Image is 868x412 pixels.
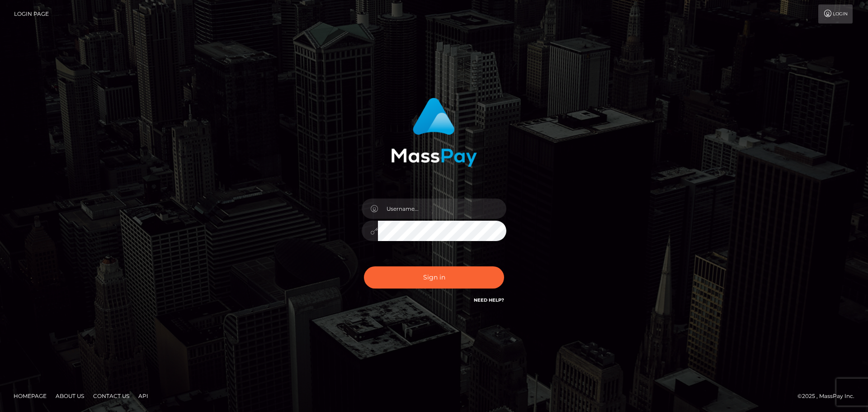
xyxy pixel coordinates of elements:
a: Need Help? [474,297,504,303]
a: API [135,389,152,403]
a: Login Page [14,5,49,24]
a: Login [818,5,853,24]
div: © 2025 , MassPay Inc. [797,391,861,401]
a: Homepage [10,389,50,403]
input: Username... [378,199,506,219]
a: About Us [52,389,88,403]
a: Contact Us [90,389,133,403]
button: Sign in [364,266,504,289]
img: MassPay Login [391,98,477,167]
